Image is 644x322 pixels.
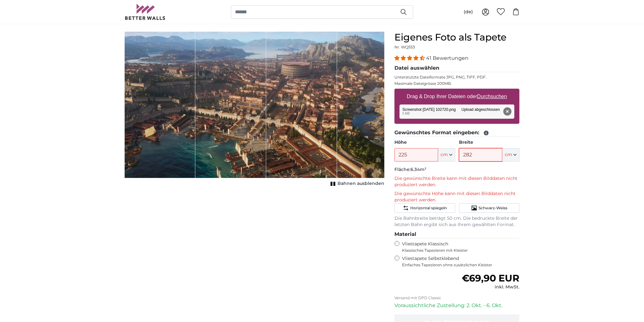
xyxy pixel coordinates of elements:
[477,94,507,99] u: Durchsuchen
[394,215,519,228] p: Die Bahnbreite beträgt 50 cm. Die bedruckte Breite der letzten Bahn ergibt sich aus Ihrem gewählt...
[394,32,519,43] h1: Eigenes Foto als Tapete
[394,167,519,173] p: Fläche:
[505,152,512,158] span: cm
[402,262,519,268] span: Einfaches Tapezieren ohne zusätzlichen Kleister
[438,148,455,161] button: cm
[459,6,478,18] button: (de)
[394,64,519,72] legend: Datei auswählen
[502,148,519,161] button: cm
[402,248,514,253] span: Klassisches Tapezieren mit Kleister
[394,230,519,238] legend: Material
[394,81,519,86] p: Maximale Dateigrösse 200MB.
[394,129,519,137] legend: Gewünschtes Format eingeben:
[402,256,519,268] label: Vliestapete Selbstklebend
[394,175,519,188] p: Die gewünschte Breite kann mit diesen Bilddaten nicht produziert werden.
[394,295,519,300] p: Versand mit DPD Classic
[394,302,519,309] p: Voraussichtliche Zustellung: 2. Okt. - 6. Okt.
[402,241,514,253] label: Vliestapete Klassisch
[125,32,384,188] div: 1 of 1
[394,55,426,61] span: 4.39 stars
[404,90,510,103] label: Drag & Drop Ihrer Dateien oder
[462,284,519,290] div: inkl. MwSt.
[441,152,448,158] span: cm
[394,75,519,80] p: Unterstützte Dateiformate JPG, PNG, TIFF, PDF.
[394,139,455,146] label: Höhe
[394,45,415,49] span: Nr. WQ553
[462,272,519,284] span: €69,90 EUR
[479,205,507,211] span: Schwarz-Weiss
[394,191,519,203] p: Die gewünschte Höhe kann mit diesen Bilddaten nicht produziert werden.
[410,205,447,211] span: Horizontal spiegeln
[125,4,166,20] img: Betterwalls
[337,180,384,187] span: Bahnen ausblenden
[459,139,519,146] label: Breite
[459,203,519,213] button: Schwarz-Weiss
[329,179,384,188] button: Bahnen ausblenden
[426,55,468,61] span: 41 Bewertungen
[394,203,455,213] button: Horizontal spiegeln
[411,167,426,172] span: 6.34m²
